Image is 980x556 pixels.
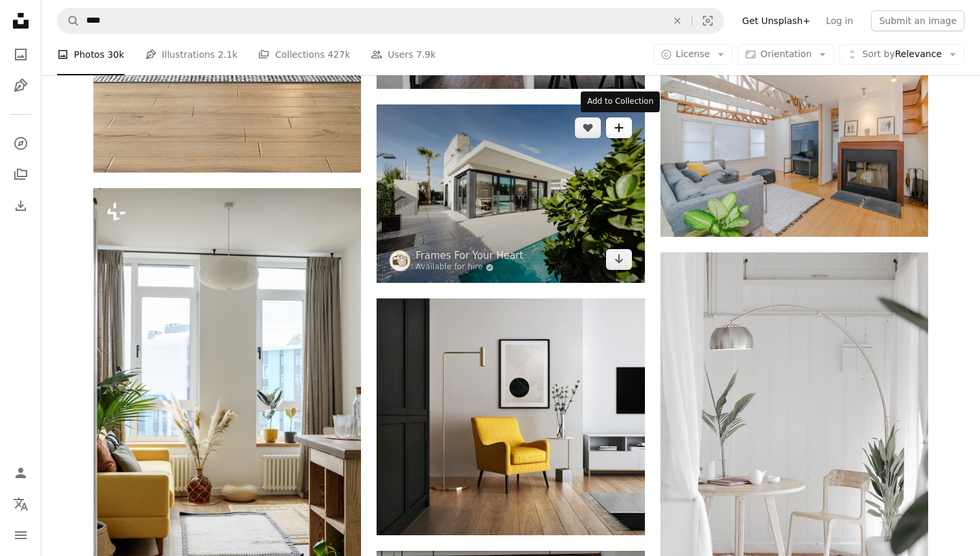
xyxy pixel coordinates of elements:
[8,460,34,486] a: Log in / Sign up
[8,193,34,219] a: Download History
[327,47,350,62] span: 427k
[660,58,928,237] img: living room set with green dumb cane plant
[663,8,692,33] button: Clear
[606,117,632,138] button: Add to Collection
[575,117,601,138] button: Like
[58,8,80,33] button: Search Unsplash
[660,448,928,459] a: white steel chair in front round table on white rug
[8,130,34,156] a: Explore
[862,48,942,61] span: Relevance
[839,44,964,65] button: Sort byRelevance
[57,8,724,34] form: Find visuals sitewide
[818,10,861,31] a: Log in
[377,298,644,535] img: brown wooden framed yellow padded chair
[377,411,644,422] a: brown wooden framed yellow padded chair
[8,73,34,99] a: Illustrations
[390,250,410,271] img: Go to Frames For Your Heart's profile
[8,8,34,36] a: Home — Unsplash
[760,49,811,59] span: Orientation
[676,49,710,59] span: License
[660,141,928,153] a: living room set with green dumb cane plant
[93,383,361,394] a: a living room filled with furniture and a large window
[734,10,818,31] a: Get Unsplash+
[415,262,523,272] a: Available for hire
[8,522,34,548] button: Menu
[653,44,733,65] button: License
[862,49,894,59] span: Sort by
[692,8,723,33] button: Visual search
[8,42,34,67] a: Photos
[581,91,660,112] div: Add to Collection
[371,34,436,75] a: Users 7.9k
[145,34,238,75] a: Illustrations 2.1k
[377,187,644,199] a: white and grey concrete building near swimming pool under clear sky during daytime
[416,47,436,62] span: 7.9k
[8,162,34,187] a: Collections
[218,47,237,62] span: 2.1k
[738,44,834,65] button: Orientation
[871,10,964,31] button: Submit an image
[258,34,350,75] a: Collections 427k
[377,104,644,283] img: white and grey concrete building near swimming pool under clear sky during daytime
[606,249,632,270] a: Download
[415,249,523,262] a: Frames For Your Heart
[8,491,34,517] button: Language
